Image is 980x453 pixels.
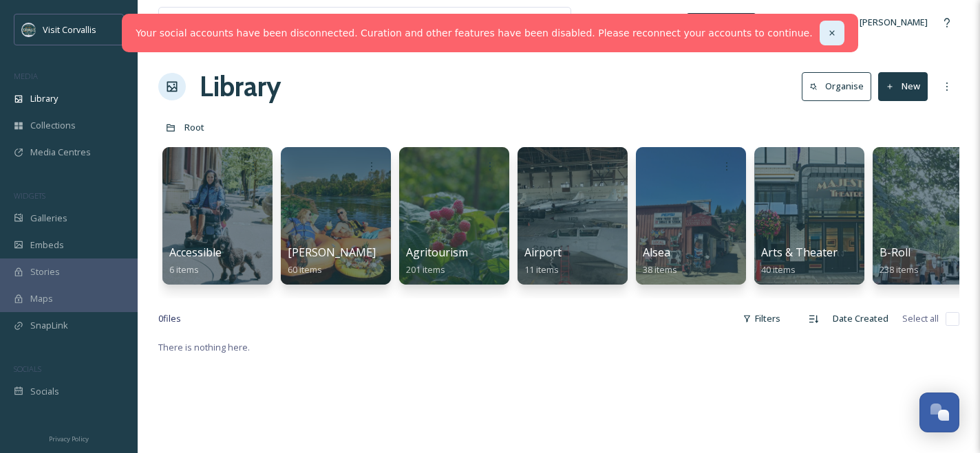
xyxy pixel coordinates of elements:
span: Airport [524,245,562,260]
span: Embeds [30,239,64,252]
a: Accessible6 items [169,246,222,276]
button: Organise [802,72,871,100]
span: MEDIA [14,71,38,81]
span: Socials [30,385,59,398]
div: Date Created [826,305,895,332]
span: Library [30,92,58,105]
span: [PERSON_NAME] [860,16,928,28]
span: [PERSON_NAME] [288,245,376,260]
a: Alsea38 items [643,246,677,276]
span: 11 items [524,263,559,276]
span: B-Roll [880,245,910,260]
span: Galleries [30,212,67,225]
img: visit-corvallis-badge-dark-blue-orange%281%29.png [22,23,36,36]
span: Agritourism [406,245,468,260]
span: Accessible [169,245,222,260]
a: Agritourism201 items [406,246,468,276]
span: WIDGETS [14,190,45,201]
a: View all files [483,9,564,36]
button: New [878,72,928,100]
span: 0 file s [158,312,181,325]
input: Search your library [191,8,458,38]
span: 201 items [406,263,445,276]
a: What's New [687,13,756,32]
a: Arts & Theater40 items [761,246,838,276]
span: Alsea [643,245,670,260]
span: There is nothing here. [158,341,250,353]
div: Filters [736,305,787,332]
span: 238 items [880,263,919,276]
span: Media Centres [30,146,91,159]
span: Root [184,121,204,133]
a: Privacy Policy [49,430,89,446]
a: Root [184,119,204,135]
span: Stories [30,265,60,278]
span: Visit Corvallis [43,23,96,36]
span: 40 items [761,263,796,276]
a: Airport11 items [524,246,562,276]
span: Collections [30,119,76,132]
a: [PERSON_NAME] [837,9,935,36]
span: Arts & Theater [761,245,838,260]
span: SnapLink [30,319,68,332]
span: Maps [30,292,53,305]
span: 6 items [169,263,199,276]
a: [PERSON_NAME]60 items [288,246,376,276]
button: Open Chat [919,393,959,432]
span: SOCIALS [14,364,41,374]
span: Select all [902,312,939,325]
a: Your social accounts have been disconnected. Curation and other features have been disabled. Plea... [136,26,812,41]
span: 38 items [643,263,677,276]
a: Library [200,66,281,107]
span: Privacy Policy [49,434,89,443]
span: 60 items [288,263,322,276]
a: B-Roll238 items [880,246,919,276]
